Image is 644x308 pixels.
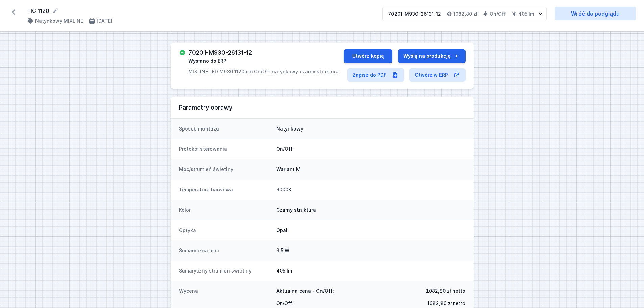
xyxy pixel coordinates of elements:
span: 1082,80 zł netto [427,299,466,308]
dt: Sumaryczna moc [179,247,271,254]
dt: Temperatura barwowa [179,186,271,193]
dt: Protokół sterowania [179,146,271,152]
dt: Sumaryczny strumień świetlny [179,267,271,274]
div: 70201-M930-26131-12 [388,10,441,17]
button: 70201-M930-26131-121082,80 złOn/Off405 lm [382,7,547,21]
button: Edytuj nazwę projektu [52,7,59,14]
h4: On/Off [490,10,506,17]
dd: Czarny struktura [276,207,466,213]
dd: Opal [276,227,466,234]
span: On/Off : [276,299,293,308]
button: Wyślij na produkcję [398,49,466,63]
span: 1082,80 zł netto [426,288,466,294]
h3: 70201-M930-26131-12 [188,49,252,56]
a: Wróć do podglądu [555,7,636,20]
h4: 1082,80 zł [453,10,477,17]
dd: 3,5 W [276,247,466,254]
h4: Natynkowy MIXLINE [35,18,83,24]
h4: [DATE] [97,18,112,24]
dt: Sposób montażu [179,125,271,132]
dd: On/Off [276,146,466,152]
span: Aktualna cena - On/Off: [276,288,334,294]
dd: Wariant M [276,166,466,173]
a: Otwórz w ERP [409,68,466,82]
h4: 405 lm [518,10,534,17]
dt: Moc/strumień świetlny [179,166,271,173]
button: Utwórz kopię [344,49,392,63]
dt: Optyka [179,227,271,234]
dt: Kolor [179,207,271,213]
p: MIXLINE LED M930 1120mm On/Off natynkowy czarny struktura [188,68,339,75]
a: Zapisz do PDF [347,68,404,82]
dd: 3000K [276,186,466,193]
form: TIC 1120 [27,7,374,15]
h3: Parametry oprawy [179,103,466,112]
dd: Natynkowy [276,125,466,132]
span: Wysłano do ERP [188,57,226,64]
dd: 405 lm [276,267,466,274]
